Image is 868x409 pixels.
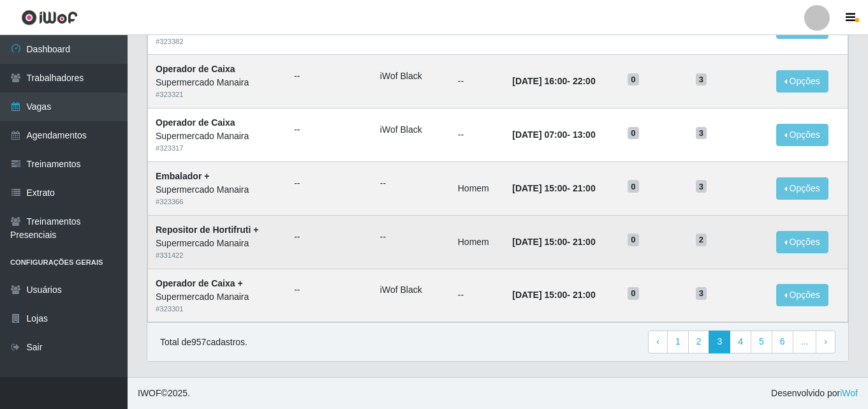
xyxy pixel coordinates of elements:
strong: Operador de Caixa [156,64,235,74]
td: -- [450,269,504,322]
td: -- [450,55,504,108]
div: # 323301 [156,304,279,315]
a: Previous [648,331,668,353]
span: 3 [696,180,707,193]
ul: -- [380,230,443,244]
time: [DATE] 07:00 [512,130,567,140]
span: 3 [696,287,707,300]
div: Supermercado Manaira [156,237,279,250]
span: 0 [628,287,639,300]
button: Opções [776,124,828,146]
img: CoreUI Logo [21,10,78,26]
strong: - [512,237,595,247]
button: Opções [776,231,828,253]
time: [DATE] 16:00 [512,76,567,86]
button: Opções [776,284,828,306]
a: 6 [772,331,793,353]
time: 21:00 [573,183,596,193]
span: 0 [628,234,639,246]
ul: -- [294,123,365,137]
a: ... [793,331,817,353]
strong: - [512,76,595,86]
time: [DATE] 15:00 [512,183,567,193]
div: # 323366 [156,197,279,207]
li: iWof Black [380,123,443,137]
time: [DATE] 15:00 [512,290,567,300]
div: Supermercado Manaira [156,183,279,197]
a: Next [816,331,835,353]
span: 2 [696,234,707,246]
strong: - [512,290,595,300]
time: 13:00 [573,130,596,140]
td: Homem [450,215,504,269]
div: Supermercado Manaira [156,290,279,304]
ul: -- [294,283,365,297]
strong: - [512,183,595,193]
a: 4 [730,331,751,353]
nav: pagination [648,331,835,353]
strong: Operador de Caixa + [156,278,243,288]
td: -- [450,108,504,162]
ul: -- [294,230,365,244]
div: # 323382 [156,36,279,47]
span: › [824,336,827,346]
td: Homem [450,161,504,215]
ul: -- [380,177,443,190]
button: Opções [776,70,828,93]
strong: - [512,130,595,140]
div: # 323317 [156,143,279,154]
li: iWof Black [380,283,443,297]
div: # 331422 [156,250,279,261]
div: Supermercado Manaira [156,76,279,89]
time: 21:00 [573,237,596,247]
a: 2 [688,331,710,353]
div: # 323321 [156,89,279,100]
span: 3 [696,73,707,86]
a: iWof [840,388,858,398]
span: ‹ [656,336,659,346]
a: 5 [751,331,772,353]
a: 1 [667,331,689,353]
span: © 2025 . [138,387,190,400]
strong: Embalador + [156,171,209,181]
time: 21:00 [573,290,596,300]
ul: -- [294,177,365,190]
span: 3 [696,127,707,140]
p: Total de 957 cadastros. [160,336,247,349]
span: IWOF [138,388,161,398]
time: 22:00 [573,76,596,86]
li: iWof Black [380,70,443,83]
ul: -- [294,70,365,83]
span: 0 [628,127,639,140]
time: [DATE] 15:00 [512,237,567,247]
span: Desenvolvido por [771,387,858,400]
a: 3 [709,331,730,353]
span: 0 [628,180,639,193]
strong: Repositor de Hortifruti + [156,225,258,235]
span: 0 [628,73,639,86]
div: Supermercado Manaira [156,130,279,143]
strong: Operador de Caixa [156,117,235,128]
button: Opções [776,177,828,200]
